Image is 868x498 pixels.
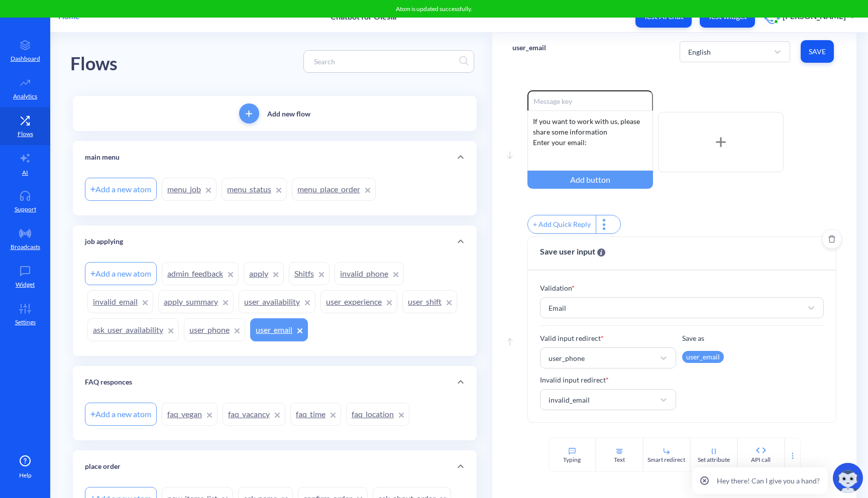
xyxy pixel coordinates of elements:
[85,152,120,163] p: main menu
[292,178,376,201] a: menu_place_order
[396,5,472,13] span: Atom is updated successfully.
[15,205,36,214] p: Support
[647,455,685,464] div: Smart redirect
[73,225,477,258] div: job applying
[239,290,315,313] a: user_availability
[85,262,157,285] div: Add a new atom
[527,171,653,189] div: Add button
[540,333,677,343] p: Valid input redirect
[22,168,28,177] p: AI
[244,262,284,285] a: apply
[682,351,724,363] div: user_email
[11,242,40,252] p: Broadcasts
[833,463,863,493] img: copilot-icon.svg
[346,403,409,426] a: faq_location
[73,141,477,173] div: main menu
[87,318,179,341] a: ask_user_availability
[614,455,625,464] div: Text
[162,262,239,285] a: admin_feedback
[85,236,123,247] p: job applying
[682,333,819,343] p: Save as
[309,56,459,67] input: Search
[85,377,132,388] p: FAQ responces
[85,403,157,426] div: Add a new atom
[809,47,826,57] span: Save
[239,103,259,123] button: add
[250,318,308,341] a: user_email
[87,290,153,313] a: invalid_email
[70,50,118,78] div: Flows
[290,403,341,426] a: faq_time
[563,455,581,464] div: Typing
[335,262,404,285] a: invalid_phone
[688,46,711,57] div: English
[289,262,330,285] a: Shitfs
[527,110,653,171] div: If you want to work with us, please share some information Enter your email:
[158,290,234,313] a: apply_summary
[184,318,245,341] a: user_phone
[540,245,605,258] span: Save user input
[528,215,596,233] div: + Add Quick Reply
[11,54,40,63] p: Dashboard
[698,455,730,464] div: Set attribute
[402,290,457,313] a: user_shift
[512,43,546,53] p: user_email
[13,92,37,101] p: Analytics
[222,178,287,201] a: menu_status
[15,318,36,327] p: Settings
[73,450,477,482] div: place order
[85,178,157,201] div: Add a new atom
[549,395,590,405] div: invalid_email
[801,40,834,63] button: Save
[527,90,653,110] input: Message key
[162,403,218,426] a: faq_vegan
[223,403,285,426] a: faq_vacancy
[549,303,566,313] div: Email
[19,471,32,480] span: Help
[162,178,216,201] a: menu_job
[18,130,33,139] p: Flows
[717,475,820,486] p: Hey there! Can I give you a hand?
[549,353,585,363] div: user_phone
[540,283,824,293] p: Validation
[16,280,35,289] p: Widget
[822,229,842,249] button: Delete
[540,375,677,385] p: Invalid input redirect
[320,290,397,313] a: user_experience
[267,108,310,119] p: Add new flow
[85,461,121,472] p: place order
[73,366,477,398] div: FAQ responces
[751,455,771,464] div: API call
